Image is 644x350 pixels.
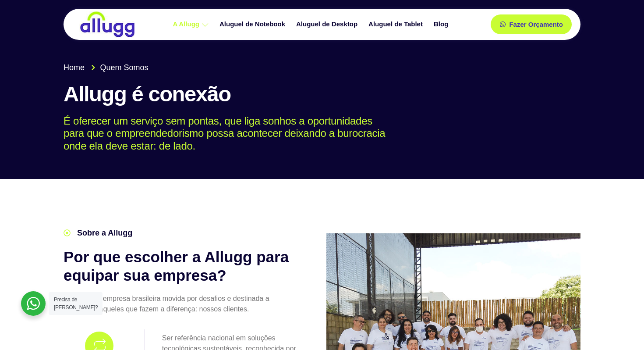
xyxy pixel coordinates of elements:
p: Somos uma empresa brasileira movida por desafios e destinada a empoderar aqueles que fazem a dife... [64,293,300,314]
span: Precisa de [PERSON_NAME]? [54,296,98,311]
h1: Allugg é conexão [64,82,580,106]
span: Fazer Orçamento [509,21,563,28]
span: Quem Somos [98,62,149,74]
a: Aluguel de Desktop [292,17,364,32]
span: Sobre a Allugg [75,227,132,239]
span: Home [64,62,85,74]
a: Blog [429,17,455,32]
a: Fazer Orçamento [491,14,572,34]
h2: Por que escolher a Allugg para equipar sua empresa? [64,248,300,285]
p: É oferecer um serviço sem pontas, que liga sonhos a oportunidades para que o empreendedorismo pos... [64,115,568,153]
a: Aluguel de Notebook [215,17,292,32]
a: A Allugg [168,17,215,32]
a: Aluguel de Tablet [364,17,429,32]
img: locação de TI é Allugg [79,11,136,38]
